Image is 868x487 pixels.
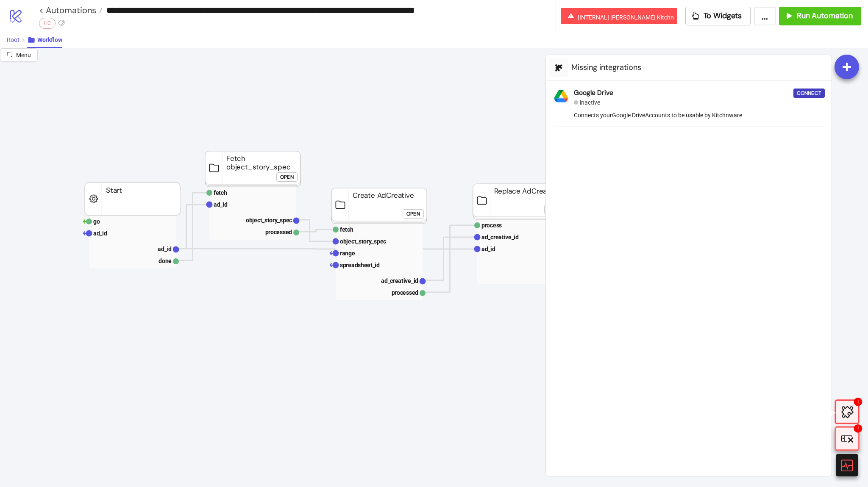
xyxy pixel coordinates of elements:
span: [INTERNAL] [PERSON_NAME] Kitchn [578,14,674,21]
button: Open [276,172,298,182]
span: Run Automation [797,11,853,21]
button: Run Automation [779,7,861,25]
span: Menu [16,52,31,58]
text: go [93,218,100,225]
button: Open [544,205,565,214]
div: inactive [574,98,793,107]
text: fetch [214,189,227,196]
text: spreadsheet_id [340,262,380,268]
text: ad_creative_id [381,277,418,284]
span: radius-bottomright [7,52,13,58]
text: process [481,222,502,229]
text: fetch [340,226,353,233]
div: Missing integrations [568,55,820,80]
div: Open [280,172,294,182]
text: ad_id [481,246,495,252]
text: object_story_spec [246,217,292,224]
div: HC [39,18,56,29]
button: To Widgets [685,7,751,25]
text: ad_id [158,246,172,252]
button: Open [403,209,424,219]
text: object_story_spec [340,238,386,245]
text: ad_id [214,201,228,208]
div: Connects your Google Drive Accounts to be usable by Kitchnware [553,111,825,120]
text: ad_creative_id [481,234,519,241]
button: Connect [793,89,825,98]
span: Root [7,36,19,43]
a: < Automations [39,6,103,14]
text: ad_id [93,230,107,237]
div: Connect [797,89,821,98]
button: ... [754,7,776,25]
span: Workflow [37,36,62,43]
button: Root [7,32,27,48]
button: Workflow [27,32,62,48]
div: Open [406,209,420,219]
div: Google Drive [574,88,793,98]
span: To Widgets [704,11,742,21]
text: range [340,250,355,257]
